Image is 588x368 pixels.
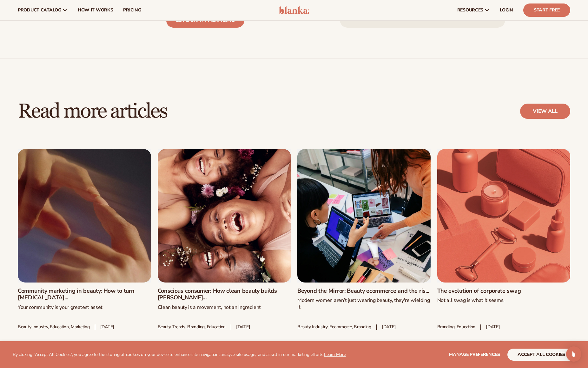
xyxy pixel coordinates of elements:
[520,104,570,119] a: view all
[457,8,483,13] span: resources
[566,346,581,362] div: Open Intercom Messenger
[18,288,151,301] a: Community marketing in beauty: How to turn [MEDICAL_DATA]...
[158,149,291,330] div: 2 / 50
[297,149,431,330] div: 3 / 50
[18,101,167,122] h2: Read more articles
[500,8,513,13] span: LOGIN
[279,6,309,14] img: logo
[523,3,570,17] a: Start Free
[297,288,431,295] a: Beyond the Mirror: Beauty ecommerce and the ris...
[449,351,500,358] span: Manage preferences
[324,351,346,358] a: Learn More
[18,149,151,330] div: 1 / 50
[13,352,346,358] p: By clicking "Accept All Cookies", you agree to the storing of cookies on your device to enhance s...
[437,149,571,330] div: 4 / 50
[449,349,500,361] button: Manage preferences
[123,8,141,13] span: pricing
[78,8,113,13] span: How It Works
[507,349,575,361] button: accept all cookies
[437,288,571,295] a: The evolution of corporate swag
[18,8,61,13] span: product catalog
[158,288,291,301] a: Conscious consumer: How clean beauty builds [PERSON_NAME]...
